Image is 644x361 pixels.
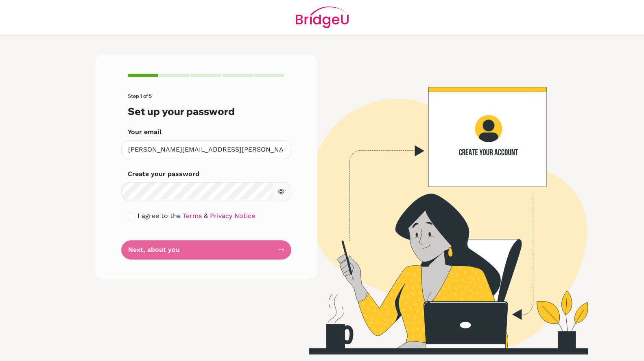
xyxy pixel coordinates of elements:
[210,212,255,220] a: Privacy Notice
[128,127,162,137] label: Your email
[128,169,199,179] label: Create your password
[128,93,152,99] span: Step 1 of 5
[183,212,202,220] a: Terms
[204,212,208,220] span: &
[128,106,285,117] h3: Set up your password
[121,140,291,159] input: Insert your email*
[138,212,181,220] span: I agree to the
